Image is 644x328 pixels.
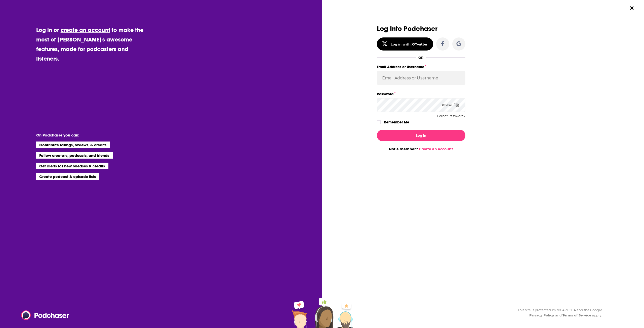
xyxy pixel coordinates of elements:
[61,26,110,33] a: create an account
[21,310,65,320] a: Podchaser - Follow, Share and Rate Podcasts
[418,56,424,60] div: OR
[36,142,110,148] li: Contribute ratings, reviews, & credits
[377,91,465,97] label: Password
[377,71,465,85] input: Email Address or Username
[377,25,465,32] h3: Log Into Podchaser
[562,313,591,317] a: Terms of Service
[377,64,465,70] label: Email Address or Username
[36,133,137,137] li: On Podchaser you can:
[627,3,637,13] button: Close Button
[36,173,99,180] li: Create podcast & episode lists
[36,152,113,159] li: Follow creators, podcasts, and friends
[514,307,602,318] div: This site is protected by reCAPTCHA and the Google and apply.
[21,310,69,320] img: Podchaser - Follow, Share and Rate Podcasts
[36,163,108,169] li: Get alerts for new releases & credits
[391,42,428,46] div: Log in with X/Twitter
[442,98,459,112] div: Reveal
[377,147,465,151] div: Not a member?
[529,313,554,317] a: Privacy Policy
[437,114,465,118] button: Forgot Password?
[377,37,433,51] button: Log in with X/Twitter
[377,130,465,141] button: Log In
[384,119,409,125] label: Remember Me
[419,147,453,151] a: Create an account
